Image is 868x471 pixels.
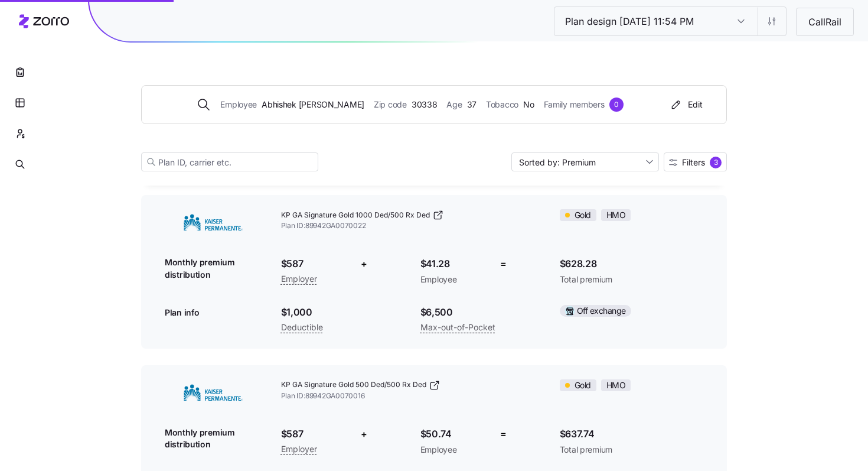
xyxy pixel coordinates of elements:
img: Kaiser Permanente [165,209,262,238]
span: Employee [420,274,483,285]
button: Filters3 [664,152,727,171]
span: Max-out-of-Pocket [420,320,495,334]
span: Employee [420,444,483,456]
span: KP GA Signature Gold 1000 Ded/500 Rx Ded [281,210,430,220]
span: $41.28 [420,256,483,271]
span: Family members [544,98,605,111]
span: No [523,98,534,111]
span: Plan ID: 89942GA0070022 [281,221,541,231]
span: Age [446,98,462,111]
span: Tobacco [486,98,518,111]
div: 0 [609,98,624,112]
span: Monthly premium distribution [165,427,262,451]
input: Plan ID, carrier etc. [141,152,318,171]
span: Off exchange [577,306,626,316]
span: $637.74 [560,427,703,441]
span: $628.28 [560,256,703,271]
span: Abhishek [PERSON_NAME] [262,98,364,111]
span: 30338 [412,98,438,111]
span: $587 [281,427,344,441]
div: = [492,427,515,441]
span: HMO [606,210,626,220]
a: KP GA Signature Gold 500 Ded/500 Rx Ded [281,379,541,391]
div: 3 [710,157,722,168]
span: Zip code [374,98,407,111]
span: Total premium [560,444,703,456]
div: + [353,256,376,271]
span: 37 [467,98,477,111]
img: Kaiser Permanente [165,379,262,408]
span: HMO [606,380,626,391]
span: CallRail [799,15,851,30]
span: $50.74 [420,427,483,441]
button: Settings [758,7,786,35]
span: Monthly premium distribution [165,256,262,281]
button: Edit [664,95,707,114]
span: Employee [220,98,257,111]
input: Sort by [511,152,659,171]
div: = [492,256,515,271]
span: Gold [575,380,591,391]
div: Edit [669,99,703,111]
div: + [353,427,376,441]
span: Plan ID: 89942GA0070016 [281,391,541,401]
span: Employer [281,272,317,286]
span: Deductible [281,320,323,334]
span: $6,500 [420,305,515,320]
span: $587 [281,256,344,271]
span: Gold [575,210,591,220]
span: Plan info [165,307,199,319]
a: KP GA Signature Gold 1000 Ded/500 Rx Ded [281,209,541,221]
span: Total premium [560,274,703,285]
span: Employer [281,442,317,456]
span: Filters [682,158,705,167]
span: $1,000 [281,305,367,320]
span: KP GA Signature Gold 500 Ded/500 Rx Ded [281,380,426,390]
